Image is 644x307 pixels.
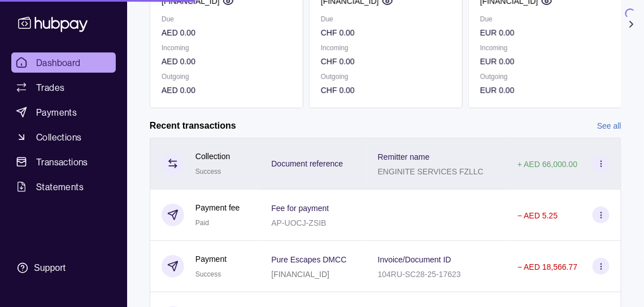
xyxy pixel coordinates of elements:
h2: Recent transactions [150,120,236,132]
p: Payment [195,253,227,265]
p: Document reference [271,159,343,168]
span: Dashboard [36,56,81,69]
p: ENGINITE SERVICES FZLLC [378,167,484,176]
span: Success [195,168,221,176]
p: Remitter name [378,152,430,161]
a: Trades [11,77,116,98]
p: Payment fee [195,201,240,214]
p: Due [321,13,451,25]
a: Collections [11,127,116,147]
span: Transactions [36,155,88,169]
p: + AED 66,000.00 [517,160,577,169]
span: Payments [36,106,77,119]
p: [FINANCIAL_ID] [271,270,329,279]
p: AED 0.00 [162,27,291,39]
p: CHF 0.00 [321,55,451,68]
p: Outgoing [321,71,451,83]
a: Support [11,256,116,280]
p: − AED 5.25 [517,211,558,220]
p: Invoice/Document ID [378,255,451,264]
span: Success [195,270,221,278]
p: EUR 0.00 [480,84,610,97]
p: AED 0.00 [162,55,291,68]
p: Outgoing [162,71,291,83]
p: Incoming [162,42,291,54]
p: Outgoing [480,71,610,83]
a: See all [597,120,621,132]
p: AED 0.00 [162,84,291,97]
p: Due [480,13,610,25]
p: Incoming [321,42,451,54]
p: Collection [195,150,230,163]
p: Pure Escapes DMCC [271,255,346,264]
span: Trades [36,81,64,94]
p: − AED 18,566.77 [517,262,577,271]
a: Transactions [11,152,116,172]
p: Incoming [480,42,610,54]
p: 104RU-SC28-25-17623 [378,270,461,279]
p: CHF 0.00 [321,27,451,39]
span: Statements [36,180,84,194]
a: Payments [11,102,116,122]
div: Support [34,262,66,274]
span: Paid [195,219,209,227]
p: EUR 0.00 [480,27,610,39]
a: Dashboard [11,52,116,73]
a: Statements [11,177,116,197]
p: EUR 0.00 [480,55,610,68]
span: Collections [36,130,81,144]
p: CHF 0.00 [321,84,451,97]
p: Due [162,13,291,25]
p: AP-UOCJ-ZSIB [271,218,326,227]
p: Fee for payment [271,204,329,213]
